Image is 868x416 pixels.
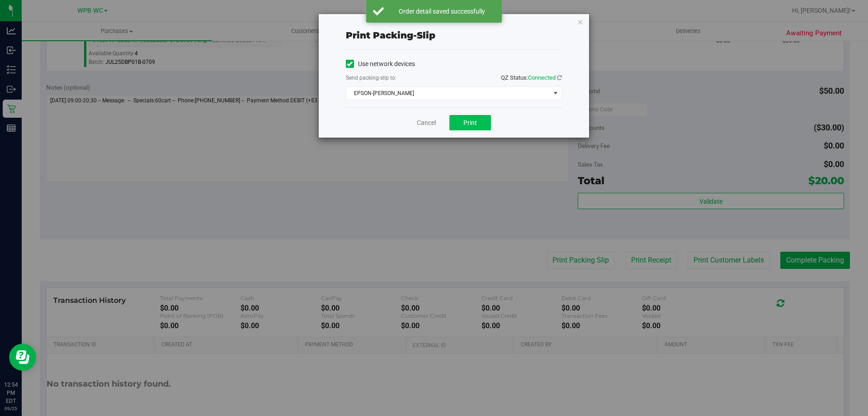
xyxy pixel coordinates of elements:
span: Connected [528,74,556,81]
span: select [550,87,561,100]
a: Cancel [417,118,436,128]
label: Use network devices [346,59,415,69]
span: QZ Status: [501,74,562,81]
div: Order detail saved successfully [389,7,495,16]
button: Print [449,115,491,130]
label: Send packing-slip to: [346,74,396,82]
span: Print [463,119,477,126]
iframe: Resource center [9,344,36,371]
span: Print packing-slip [346,30,435,41]
span: EPSON-[PERSON_NAME] [346,87,550,100]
